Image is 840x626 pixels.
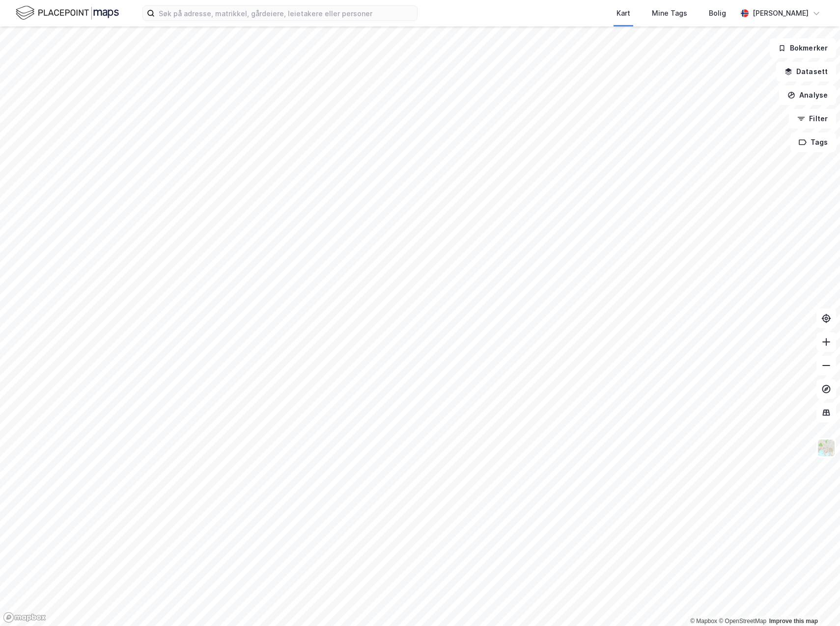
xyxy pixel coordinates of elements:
[652,7,687,19] div: Mine Tags
[719,618,766,625] a: OpenStreetMap
[753,7,809,19] div: [PERSON_NAME]
[791,579,840,626] iframe: Chat Widget
[770,38,836,58] button: Bokmerker
[155,6,417,21] input: Søk på adresse, matrikkel, gårdeiere, leietakere eller personer
[709,7,726,19] div: Bolig
[776,62,836,81] button: Datasett
[789,109,836,129] button: Filter
[3,612,46,623] a: Mapbox homepage
[790,132,836,152] button: Tags
[769,618,818,625] a: Improve this map
[16,4,119,22] img: logo.f888ab2527a4732fd821a326f86c7f29.svg
[616,7,630,19] div: Kart
[817,439,836,457] img: Z
[779,85,836,105] button: Analyse
[690,618,717,625] a: Mapbox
